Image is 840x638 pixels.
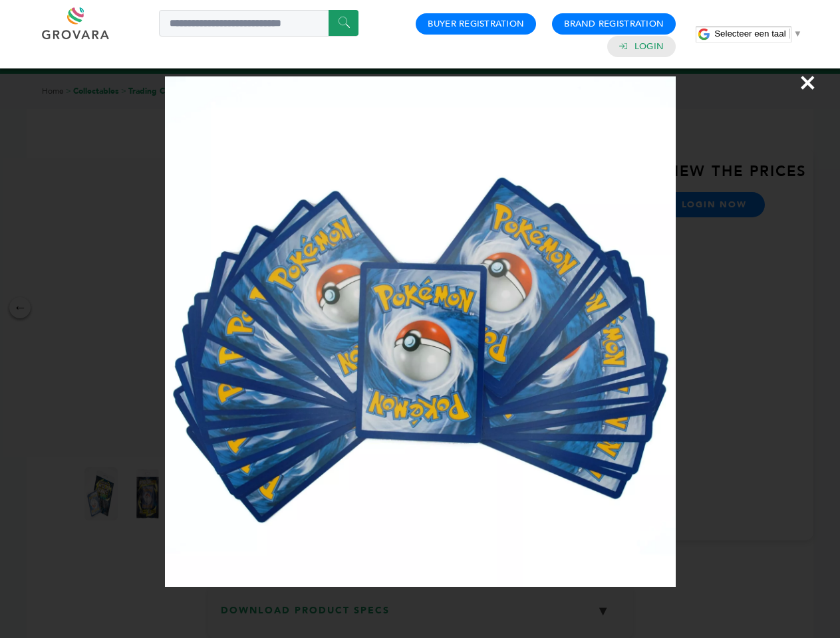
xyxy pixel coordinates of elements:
[799,64,817,101] span: ×
[793,29,802,39] span: ▼
[564,18,664,30] a: Brand Registration
[634,41,664,53] a: Login
[714,29,802,39] a: Selecteer een taal​
[159,10,358,37] input: Search a product or brand...
[789,29,790,39] span: ​
[428,18,524,30] a: Buyer Registration
[165,76,676,587] img: Image Preview
[714,29,785,39] span: Selecteer een taal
